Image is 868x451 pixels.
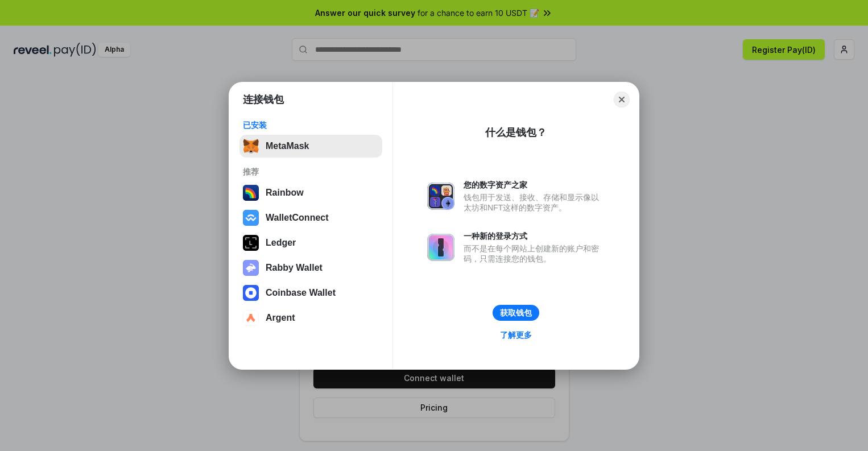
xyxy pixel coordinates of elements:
a: 了解更多 [493,328,539,342]
img: svg+xml,%3Csvg%20xmlns%3D%22http%3A%2F%2Fwww.w3.org%2F2000%2Fsvg%22%20fill%3D%22none%22%20viewBox... [243,260,259,276]
button: Argent [239,307,382,329]
div: 推荐 [243,167,379,177]
div: Rainbow [266,188,304,198]
button: Ledger [239,231,382,254]
div: 而不是在每个网站上创建新的账户和密码，只需连接您的钱包。 [464,243,605,264]
div: 了解更多 [500,330,532,340]
button: Rainbow [239,181,382,204]
img: svg+xml,%3Csvg%20width%3D%2228%22%20height%3D%2228%22%20viewBox%3D%220%200%2028%2028%22%20fill%3D... [243,310,259,326]
button: Coinbase Wallet [239,282,382,304]
h1: 连接钱包 [243,93,284,106]
div: 一种新的登录方式 [464,231,605,241]
div: WalletConnect [266,213,329,223]
img: svg+xml,%3Csvg%20xmlns%3D%22http%3A%2F%2Fwww.w3.org%2F2000%2Fsvg%22%20fill%3D%22none%22%20viewBox... [427,234,454,261]
img: svg+xml,%3Csvg%20width%3D%22120%22%20height%3D%22120%22%20viewBox%3D%220%200%20120%20120%22%20fil... [243,185,259,201]
div: 钱包用于发送、接收、存储和显示像以太坊和NFT这样的数字资产。 [464,192,605,213]
button: Rabby Wallet [239,256,382,279]
div: 什么是钱包？ [485,126,547,139]
div: 已安装 [243,120,379,130]
div: 您的数字资产之家 [464,180,605,190]
div: 获取钱包 [500,308,532,318]
img: svg+xml,%3Csvg%20width%3D%2228%22%20height%3D%2228%22%20viewBox%3D%220%200%2028%2028%22%20fill%3D... [243,210,259,226]
div: Coinbase Wallet [266,288,336,298]
button: 获取钱包 [493,305,539,321]
button: Close [614,92,630,107]
div: MetaMask [266,141,309,151]
div: Rabby Wallet [266,263,323,273]
button: WalletConnect [239,206,382,229]
img: svg+xml,%3Csvg%20xmlns%3D%22http%3A%2F%2Fwww.w3.org%2F2000%2Fsvg%22%20width%3D%2228%22%20height%3... [243,235,259,251]
img: svg+xml,%3Csvg%20width%3D%2228%22%20height%3D%2228%22%20viewBox%3D%220%200%2028%2028%22%20fill%3D... [243,285,259,301]
div: Argent [266,313,295,323]
img: svg+xml,%3Csvg%20xmlns%3D%22http%3A%2F%2Fwww.w3.org%2F2000%2Fsvg%22%20fill%3D%22none%22%20viewBox... [427,183,454,210]
button: MetaMask [239,135,382,158]
div: Ledger [266,238,296,248]
img: svg+xml,%3Csvg%20fill%3D%22none%22%20height%3D%2233%22%20viewBox%3D%220%200%2035%2033%22%20width%... [243,138,259,154]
